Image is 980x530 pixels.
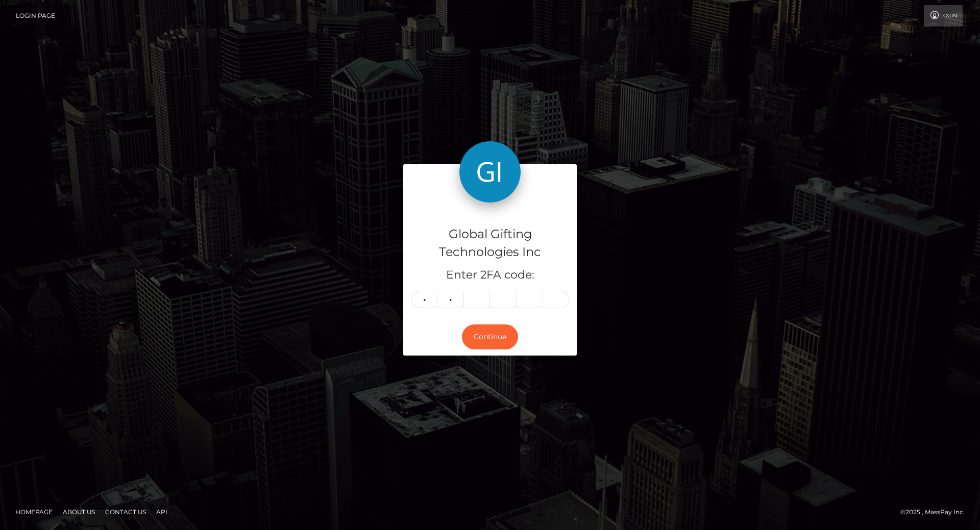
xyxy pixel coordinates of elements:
[900,507,972,518] div: © 2025 , MassPay Inc.
[411,267,569,283] h5: Enter 2FA code:
[16,5,55,27] a: Login Page
[411,225,569,261] h4: Global Gifting Technologies Inc
[459,141,521,203] img: Global Gifting Technologies Inc
[11,504,57,520] a: Homepage
[152,504,171,520] a: API
[101,504,150,520] a: Contact Us
[59,504,99,520] a: About Us
[924,5,963,27] a: Login
[462,324,518,349] button: Continue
